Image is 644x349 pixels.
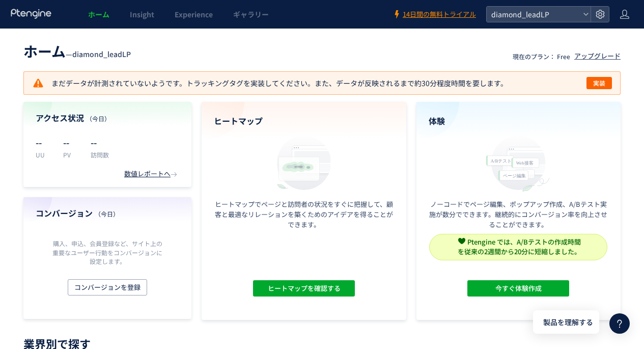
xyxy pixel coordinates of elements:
div: アップグレード [574,51,621,61]
span: diamond_leadLP [488,7,579,22]
button: コンバージョンを登録 [68,279,147,296]
span: Insight [130,9,154,19]
button: 今すぐ体験作成 [467,280,569,297]
span: Ptengine では、A/Bテストの作成時間 を従来の2週間から20分に短縮しました。 [458,237,581,256]
img: svg+xml,%3c [458,237,465,245]
span: ヒートマップを確認する [267,280,340,297]
div: 数値レポートへ [124,169,179,179]
p: まだデータが計測されていないようです。トラッキングタグを実装してください。また、データが反映されるまで約30分程度時間を要します。 [32,77,508,89]
span: （今日） [95,209,119,218]
span: ホーム [88,9,109,19]
span: （今日） [86,114,110,123]
p: 業界別で探す [23,340,621,346]
p: 訪問数 [91,150,109,159]
span: コンバージョンを登録 [74,279,141,296]
h4: 体験 [429,115,609,127]
p: ヒートマップでページと訪問者の状況をすぐに把握して、顧客と最適なリレーションを築くためのアイデアを得ることができます。 [214,199,394,230]
span: diamond_leadLP [72,49,131,59]
span: ホーム [23,41,66,61]
img: home_experience_onbo_jp-C5-EgdA0.svg [481,133,555,193]
p: PV [63,150,78,159]
span: 実装 [593,77,605,89]
span: 製品を理解する [543,317,593,328]
h4: コンバージョン [36,207,179,219]
p: -- [91,134,109,150]
button: 実装 [586,77,612,89]
h4: アクセス状況 [36,112,179,124]
span: 14日間の無料トライアル [403,10,476,19]
button: ヒートマップを確認する [253,280,355,297]
p: -- [36,134,51,150]
p: -- [63,134,78,150]
span: Experience [175,9,213,19]
p: UU [36,150,51,159]
p: 購入、申込、会員登録など、サイト上の重要なユーザー行動をコンバージョンに設定します。 [50,239,165,265]
a: 14日間の無料トライアル [393,10,476,19]
span: 今すぐ体験作成 [495,280,542,297]
p: 現在のプラン： Free [513,52,570,61]
h4: ヒートマップ [214,115,394,127]
span: ギャラリー [233,9,269,19]
p: ノーコードでページ編集、ポップアップ作成、A/Bテスト実施が数分でできます。継続的にコンバージョン率を向上させることができます。 [429,199,609,230]
div: — [23,41,131,61]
